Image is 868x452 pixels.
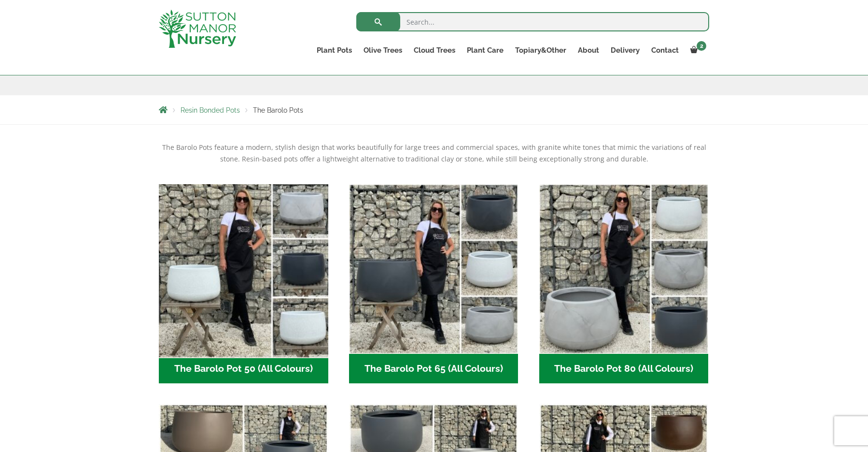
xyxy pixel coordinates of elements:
[539,354,709,384] h2: The Barolo Pot 80 (All Colours)
[159,10,236,48] img: logo
[356,12,709,31] input: Search...
[159,354,328,384] h2: The Barolo Pot 50 (All Colours)
[253,106,303,114] span: The Barolo Pots
[461,44,509,57] a: Plant Care
[408,44,461,57] a: Cloud Trees
[509,44,572,57] a: Topiary&Other
[311,44,358,57] a: Plant Pots
[572,44,605,57] a: About
[697,41,706,51] span: 2
[539,184,709,354] img: The Barolo Pot 80 (All Colours)
[154,180,332,358] img: The Barolo Pot 50 (All Colours)
[605,44,645,57] a: Delivery
[349,354,518,384] h2: The Barolo Pot 65 (All Colours)
[685,44,709,57] a: 2
[539,184,709,383] a: Visit product category The Barolo Pot 80 (All Colours)
[159,184,328,383] a: Visit product category The Barolo Pot 50 (All Colours)
[159,142,709,165] p: The Barolo Pots feature a modern, stylish design that works beautifully for large trees and comme...
[349,184,518,354] img: The Barolo Pot 65 (All Colours)
[349,184,518,383] a: Visit product category The Barolo Pot 65 (All Colours)
[645,44,685,57] a: Contact
[358,44,408,57] a: Olive Trees
[159,106,709,114] nav: Breadcrumbs
[181,106,240,114] a: Resin Bonded Pots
